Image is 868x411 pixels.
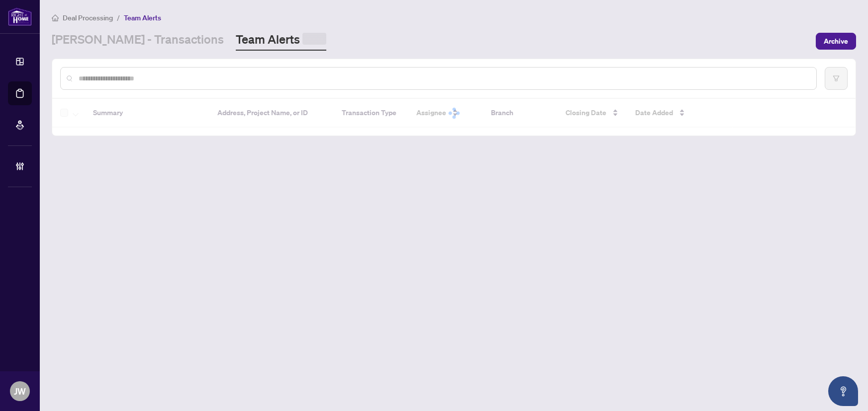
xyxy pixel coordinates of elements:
[824,33,848,49] span: Archive
[52,31,224,51] a: [PERSON_NAME] - Transactions
[236,31,326,51] a: Team Alerts
[124,13,161,22] span: Team Alerts
[8,7,32,26] img: logo
[52,14,59,21] span: home
[117,12,120,23] li: /
[825,67,848,90] button: filter
[828,376,858,406] button: Open asap
[816,33,856,50] button: Archive
[63,13,113,22] span: Deal Processing
[14,384,26,398] span: JW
